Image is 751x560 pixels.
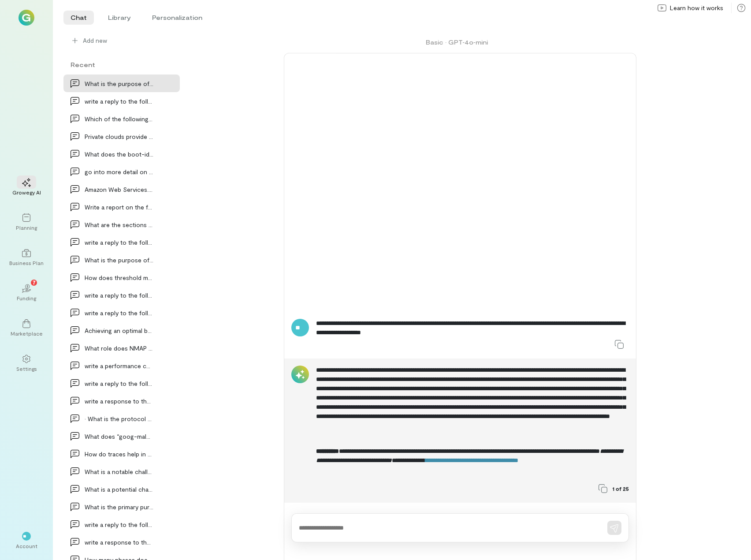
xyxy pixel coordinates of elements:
div: Settings [16,365,37,372]
li: Chat [63,11,94,25]
div: go into more detail on the following and provide… [85,167,153,176]
div: Planning [16,224,37,231]
a: Settings [11,347,42,379]
div: write a reply to the following to include a fact… [85,520,153,529]
div: write a reply to the following and include What a… [85,238,153,247]
div: write a reply to the following to include a fact… [85,308,153,317]
div: Recent [63,60,180,69]
div: What is a potential challenge in cloud investigat… [85,485,153,494]
a: Growegy AI [11,171,42,203]
div: How does threshold monitoring work in anomaly det… [85,273,153,282]
div: write a reply to the following to include a new f… [85,379,153,388]
div: write a reply to the following to include a new f… [85,291,153,300]
a: Planning [11,206,42,238]
div: Business Plan [9,259,44,266]
span: Add new [83,36,173,45]
div: Which of the following is NOT a fundamental under… [85,114,153,123]
div: What does “goog-malware-shavar” mean inside the T… [85,432,153,441]
div: What is the purpose of SNORT rules in an Intrusio… [85,255,153,265]
div: What does the boot-id represent in the systemd jo… [85,149,153,159]
div: write a performance comments for an ITNC in the N… [85,361,153,370]
span: Learn how it works [670,4,723,12]
div: What is the primary purpose of chkrootkit and rkh… [85,502,153,511]
div: What role does NMAP play in incident response pro… [85,343,153,353]
div: write a response to the following to include a fa… [85,396,153,406]
div: What are the sections of the syslog file? How wou… [85,220,153,229]
div: • What is the protocol SSDP? Why would it be good… [85,414,153,423]
div: Account [16,542,37,549]
li: Library [101,11,138,25]
span: 7 [33,278,36,286]
div: Private clouds provide exclusive use by a single… [85,132,153,141]
div: write a response to the following to include a fa… [85,538,153,547]
div: Achieving an optimal balance between security and… [85,326,153,335]
a: Funding [11,277,42,309]
div: Funding [17,295,36,302]
div: What is a notable challenge associated with cloud… [85,467,153,476]
div: What is the purpose of encryption, and how does i… [85,79,153,88]
div: Write a report on the following: Network Monitori… [85,202,153,212]
div: Amazon Web Services. (2023). Security in the AWS… [85,185,153,194]
div: write a reply to the following to include a new r… [85,97,153,106]
div: Growegy AI [12,189,41,196]
a: Business Plan [11,242,42,273]
span: 1 of 25 [613,485,629,492]
li: Personalization [145,11,209,25]
div: How do traces help in understanding system behavi… [85,449,153,459]
div: Marketplace [11,330,43,337]
a: Marketplace [11,312,42,344]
